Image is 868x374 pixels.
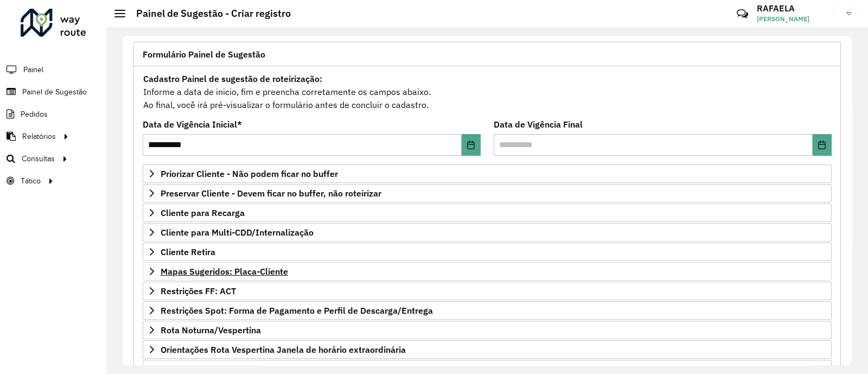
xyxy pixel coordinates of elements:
[143,223,832,242] a: Cliente para Multi-CDD/Internalização
[143,282,832,300] a: Restrições FF: ACT
[143,301,832,320] a: Restrições Spot: Forma de Pagamento e Perfil de Descarga/Entrega
[143,164,832,183] a: Priorizar Cliente - Não podem ficar no buffer
[462,134,481,156] button: Choose Date
[161,306,433,315] span: Restrições Spot: Forma de Pagamento e Perfil de Descarga/Entrega
[161,267,288,276] span: Mapas Sugeridos: Placa-Cliente
[22,86,87,98] span: Painel de Sugestão
[143,321,832,339] a: Rota Noturna/Vespertina
[143,204,832,222] a: Cliente para Recarga
[23,64,43,75] span: Painel
[143,50,265,59] span: Formulário Painel de Sugestão
[161,287,236,295] span: Restrições FF: ACT
[161,345,406,354] span: Orientações Rota Vespertina Janela de horário extraordinária
[143,340,832,359] a: Orientações Rota Vespertina Janela de horário extraordinária
[161,228,314,237] span: Cliente para Multi-CDD/Internalização
[143,72,832,112] div: Informe a data de inicio, fim e preencha corretamente os campos abaixo. Ao final, você irá pré-vi...
[161,365,297,373] span: Pre-Roteirização AS / Orientações
[143,262,832,281] a: Mapas Sugeridos: Placa-Cliente
[161,326,261,334] span: Rota Noturna/Vespertina
[143,243,832,261] a: Cliente Retira
[494,118,583,131] label: Data de Vigência Final
[813,134,832,156] button: Choose Date
[161,189,381,198] span: Preservar Cliente - Devem ficar no buffer, não roteirizar
[161,248,215,256] span: Cliente Retira
[161,208,245,217] span: Cliente para Recarga
[731,2,754,26] a: Contato Rápido
[21,175,41,187] span: Tático
[143,73,322,84] strong: Cadastro Painel de sugestão de roteirização:
[757,14,838,24] span: [PERSON_NAME]
[22,131,56,142] span: Relatórios
[143,184,832,202] a: Preservar Cliente - Devem ficar no buffer, não roteirizar
[21,109,48,120] span: Pedidos
[161,169,338,178] span: Priorizar Cliente - Não podem ficar no buffer
[143,118,242,131] label: Data de Vigência Inicial
[22,153,55,164] span: Consultas
[757,3,838,14] h3: RAFAELA
[125,8,291,20] h2: Painel de Sugestão - Criar registro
